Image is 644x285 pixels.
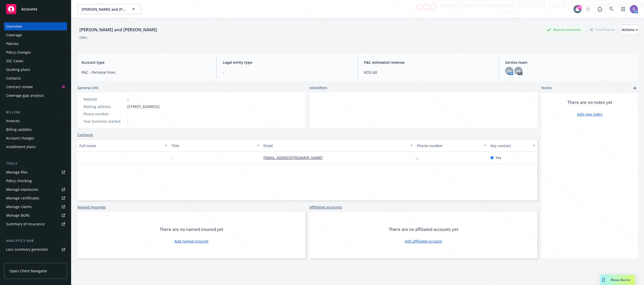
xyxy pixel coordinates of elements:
a: Summary of insurance [4,220,67,228]
span: - [127,119,129,124]
span: Legal entity type [223,60,352,65]
div: Email [263,143,407,148]
a: Add new notes [577,112,602,117]
div: Policy checking [6,177,32,185]
div: Manage exposures [6,185,38,194]
a: Named insureds [77,204,106,210]
div: Key contact [490,143,530,148]
a: Manage files [4,168,67,176]
a: Contacts [4,74,67,82]
span: - [223,70,352,75]
div: Installment plans [6,143,36,151]
a: Manage claims [4,203,67,211]
div: Title [172,143,254,148]
span: Identifiers [310,85,327,90]
span: There are no named insured yet [160,226,223,232]
a: Contract review [4,83,67,91]
div: Contract review [6,83,33,91]
div: Account charges [6,134,34,142]
a: Report a Bug [595,4,605,14]
a: Coverage [4,31,67,39]
div: Manage claims [6,203,32,211]
a: Policy changes [4,48,67,56]
a: Quoting plans [4,66,67,74]
button: Key contact [488,139,537,152]
div: [PERSON_NAME] and [PERSON_NAME] [77,26,159,33]
a: Policy checking [4,177,67,185]
button: Phone number [415,139,488,152]
a: Manage exposures [4,185,67,194]
div: Policies [6,40,19,48]
span: - [172,155,173,160]
a: - [417,155,422,160]
div: Year business started [83,119,125,124]
div: Phone number [417,143,481,148]
a: Coverage gap analysis [4,91,67,100]
span: Nova Assist [611,278,631,282]
button: Actions [622,25,638,35]
a: Add named insured [174,239,208,244]
span: Notes [541,85,552,91]
div: Total Rewards [587,26,618,33]
button: Full name [77,139,170,152]
span: Service team [505,60,634,65]
div: Loss summary generator [6,245,48,254]
span: General info [77,85,99,90]
div: Policy changes [6,48,31,56]
span: P&C estimated revenue [364,60,493,65]
div: Drag to move [600,275,607,285]
div: Actions [622,25,638,35]
a: Policies [4,40,67,48]
button: [PERSON_NAME] and [PERSON_NAME] [77,4,141,14]
span: There are no notes yet [567,99,612,105]
div: Quoting plans [6,66,30,74]
a: Invoices [4,117,67,125]
span: Open Client Navigator [9,268,47,274]
div: Manage files [6,168,28,176]
div: Billing updates [6,125,32,134]
a: - [127,97,129,102]
div: Phone number [83,111,125,117]
div: Full name [79,143,162,148]
div: DBA: - [79,35,89,40]
span: - [79,155,81,160]
a: Manage certificates [4,194,67,202]
a: Affiliated accounts [310,204,342,210]
span: There are no affiliated accounts yet [389,226,458,232]
span: NP [516,68,521,74]
span: Yes [496,155,501,160]
span: DS [507,68,512,74]
div: Billing [4,110,67,115]
div: Invoices [6,117,20,125]
div: Coverage gap analysis [6,91,44,100]
button: Title [170,139,262,152]
img: photo [630,5,638,13]
button: Email [261,139,415,152]
div: Manage certificates [6,194,39,202]
a: Contacts [77,132,93,137]
a: Overview [4,22,67,30]
span: - [127,111,129,117]
div: Website [83,97,125,102]
a: Installment plans [4,143,67,151]
button: Nova Assist [600,275,635,285]
div: SSC Cases [6,57,23,65]
a: Accounts [4,2,67,16]
div: Contacts [6,74,21,82]
span: P&C - Personal lines [81,70,210,75]
div: Summary of insurance [6,220,45,228]
a: Account charges [4,134,67,142]
a: Billing updates [4,125,67,134]
span: [PERSON_NAME] and [PERSON_NAME] [82,7,126,12]
span: $255.60 [364,70,493,75]
span: [STREET_ADDRESS] [127,104,160,109]
a: Switch app [618,4,628,14]
div: Business Insurance [544,26,583,33]
a: Search [606,4,617,14]
a: [EMAIL_ADDRESS][DOMAIN_NAME] [263,155,327,160]
a: Add affiliated account [405,239,442,244]
a: Loss summary generator [4,245,67,254]
span: Account type [81,60,210,65]
a: Start snowing [583,4,593,14]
